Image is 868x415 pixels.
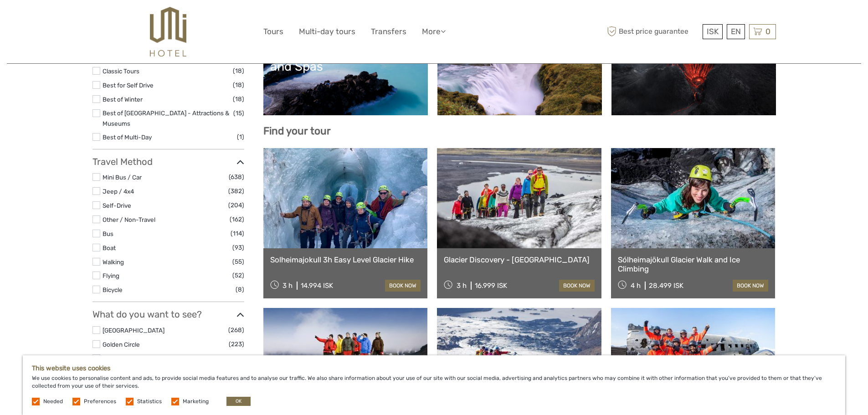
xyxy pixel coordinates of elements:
[444,255,595,264] a: Glacier Discovery - [GEOGRAPHIC_DATA]
[263,125,331,137] b: Find your tour
[301,282,333,290] div: 14.994 ISK
[618,255,769,274] a: Sólheimajökull Glacier Walk and Ice Climbing
[282,282,293,290] span: 3 h
[103,216,155,223] a: Other / Non-Travel
[631,282,641,290] span: 4 h
[84,398,116,405] label: Preferences
[764,27,772,36] span: 0
[232,256,244,267] span: (55)
[229,353,244,364] span: (160)
[137,398,162,405] label: Statistics
[228,325,244,335] span: (268)
[105,14,116,25] button: Open LiveChat chat widget
[103,244,116,251] a: Boat
[733,280,768,292] a: book now
[233,66,244,76] span: (18)
[230,214,244,225] span: (162)
[232,270,244,281] span: (52)
[233,94,244,104] span: (18)
[707,27,719,36] span: ISK
[236,284,244,295] span: (8)
[103,96,143,103] a: Best of Winter
[103,174,142,181] a: Mini Bus / Car
[103,133,152,141] a: Best of Multi-Day
[103,82,154,89] a: Best for Self Drive
[103,188,134,195] a: Jeep / 4x4
[475,282,507,290] div: 16.999 ISK
[618,45,769,108] a: Lava and Volcanoes
[233,108,244,118] span: (15)
[103,341,140,348] a: Golden Circle
[237,132,244,142] span: (1)
[32,364,836,372] h5: This website uses cookies
[233,80,244,90] span: (18)
[103,286,123,293] a: Bicycle
[103,258,124,266] a: Walking
[727,24,745,39] div: EN
[559,280,595,292] a: book now
[263,25,283,38] a: Tours
[299,25,355,38] a: Multi-day tours
[228,186,244,196] span: (382)
[43,398,63,405] label: Needed
[150,7,186,56] img: 526-1e775aa5-7374-4589-9d7e-5793fb20bdfc_logo_big.jpg
[232,242,244,253] span: (93)
[103,327,164,334] a: [GEOGRAPHIC_DATA]
[605,24,700,39] span: Best price guarantee
[229,339,244,349] span: (223)
[103,109,229,127] a: Best of [GEOGRAPHIC_DATA] - Attractions & Museums
[649,282,683,290] div: 28.499 ISK
[103,230,113,237] a: Bus
[226,397,251,406] button: OK
[385,280,421,292] a: book now
[183,398,209,405] label: Marketing
[103,272,119,279] a: Flying
[103,67,139,75] a: Classic Tours
[92,156,244,167] h3: Travel Method
[270,255,421,264] a: Solheimajokull 3h Easy Level Glacier Hike
[13,16,103,23] p: We're away right now. Please check back later!
[371,25,406,38] a: Transfers
[270,45,421,108] a: Lagoons, Nature Baths and Spas
[229,172,244,182] span: (638)
[103,202,131,209] a: Self-Drive
[444,45,595,108] a: Golden Circle
[457,282,467,290] span: 3 h
[23,355,845,415] div: We use cookies to personalise content and ads, to provide social media features and to analyse ou...
[231,228,244,239] span: (114)
[103,355,125,362] a: Glaciers
[422,25,446,38] a: More
[92,309,244,320] h3: What do you want to see?
[228,200,244,210] span: (204)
